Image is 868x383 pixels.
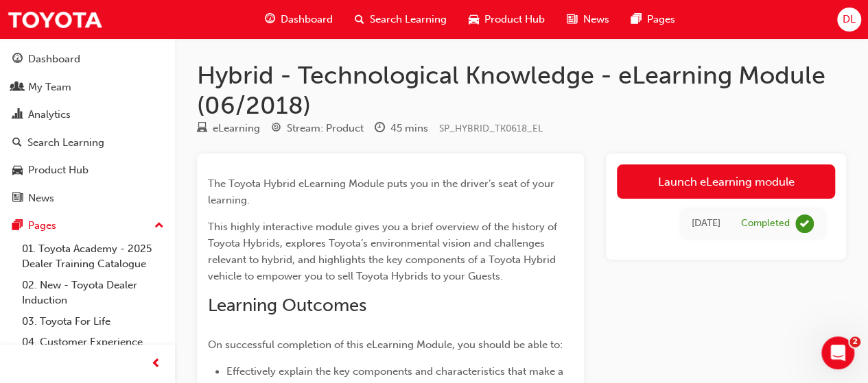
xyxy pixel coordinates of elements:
[197,60,846,120] h1: Hybrid - Technological Knowledge - eLearning Module (06/2018)
[12,137,22,149] span: search-icon
[849,336,860,347] span: 2
[28,107,71,123] div: Analytics
[5,213,169,238] button: Pages
[208,338,563,351] span: On successful completion of this eLearning Module, you should be able to:
[375,123,385,135] span: clock-icon
[741,217,790,230] div: Completed
[28,162,89,178] div: Product Hub
[208,221,560,282] span: This highly interactive module gives you a brief overview of the history of Toyota Hybrids, explo...
[843,12,856,27] span: DL
[5,75,169,100] a: My Team
[281,12,333,27] span: Dashboard
[208,295,366,316] span: Learning Outcomes
[583,12,609,27] span: News
[28,79,71,95] div: My Team
[154,217,164,235] span: up-icon
[5,186,169,211] a: News
[458,5,556,34] a: car-iconProduct Hub
[254,5,344,34] a: guage-iconDashboard
[355,11,364,28] span: search-icon
[16,332,169,353] a: 04. Customer Experience
[5,102,169,127] a: Analytics
[7,4,103,35] img: Trak
[12,164,23,177] span: car-icon
[213,121,260,136] div: eLearning
[12,193,23,205] span: news-icon
[16,311,169,332] a: 03. Toyota For Life
[646,12,675,27] span: Pages
[370,12,447,27] span: Search Learning
[287,121,364,136] div: Stream: Product
[344,5,458,34] a: search-iconSearch Learning
[5,130,169,156] a: Search Learning
[197,120,260,137] div: Type
[271,120,364,137] div: Stream
[631,11,641,28] span: pages-icon
[12,53,23,66] span: guage-icon
[439,123,543,134] span: Learning resource code
[16,275,169,311] a: 02. New - Toyota Dealer Induction
[692,216,720,232] div: Sun Dec 06 2020 22:00:00 GMT+0800 (Australian Western Standard Time)
[390,121,428,136] div: 45 mins
[12,109,23,121] span: chart-icon
[197,123,207,135] span: learningResourceType_ELEARNING-icon
[620,5,685,34] a: pages-iconPages
[375,120,428,137] div: Duration
[5,44,169,213] button: DashboardMy TeamAnalyticsSearch LearningProduct HubNews
[5,47,169,72] a: Dashboard
[821,336,854,369] iframe: Intercom live chat
[617,164,835,199] a: Launch eLearning module
[28,218,56,234] div: Pages
[795,214,814,233] span: learningRecordVerb_COMPLETE-icon
[567,11,577,28] span: news-icon
[27,135,104,151] div: Search Learning
[5,158,169,183] a: Product Hub
[151,356,161,373] span: prev-icon
[265,11,275,28] span: guage-icon
[208,177,557,206] span: The Toyota Hybrid eLearning Module puts you in the driver’s seat of your learning.
[12,82,23,94] span: people-icon
[271,123,281,135] span: target-icon
[28,51,80,67] div: Dashboard
[16,238,169,275] a: 01. Toyota Academy - 2025 Dealer Training Catalogue
[469,11,479,28] span: car-icon
[484,12,545,27] span: Product Hub
[12,220,23,232] span: pages-icon
[28,190,54,206] div: News
[837,8,861,32] button: DL
[556,5,620,34] a: news-iconNews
